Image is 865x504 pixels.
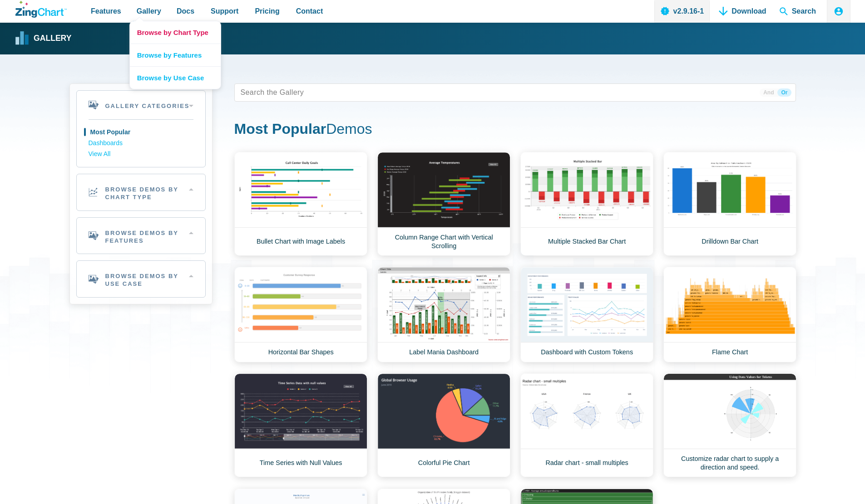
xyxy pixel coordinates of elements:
[234,121,326,137] strong: Most Popular
[130,66,221,89] a: Browse by Use Case
[34,34,71,43] strong: Gallery
[234,152,367,256] a: Bullet Chart with Image Labels
[377,373,510,477] a: Colorful Pie Chart
[255,5,279,17] span: Pricing
[130,21,221,44] a: Browse by Chart Type
[377,267,510,362] a: Label Mania Dashboard
[15,32,71,45] a: Gallery
[663,152,796,256] a: Drilldown Bar Chart
[77,261,205,297] h2: Browse Demos By Use Case
[777,88,791,97] span: Or
[520,152,653,256] a: Multiple Stacked Bar Chart
[520,373,653,477] a: Radar chart - small multiples
[15,1,67,18] a: ZingChart Logo. Click to return to the homepage
[296,5,323,17] span: Contact
[211,5,238,17] span: Support
[77,91,205,119] h2: Gallery Categories
[89,127,193,138] a: Most Popular
[234,267,367,362] a: Horizontal Bar Shapes
[77,174,205,210] h2: Browse Demos By Chart Type
[663,267,796,362] a: Flame Chart
[91,5,121,17] span: Features
[663,373,796,477] a: Customize radar chart to supply a direction and speed.
[89,138,193,149] a: Dashboards
[520,267,653,362] a: Dashboard with Custom Tokens
[89,149,193,160] a: View All
[137,5,161,17] span: Gallery
[760,88,777,97] span: And
[234,373,367,477] a: Time Series with Null Values
[177,5,194,17] span: Docs
[377,152,510,256] a: Column Range Chart with Vertical Scrolling
[234,120,796,140] h1: Demos
[77,218,205,254] h2: Browse Demos By Features
[130,44,221,66] a: Browse by Features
